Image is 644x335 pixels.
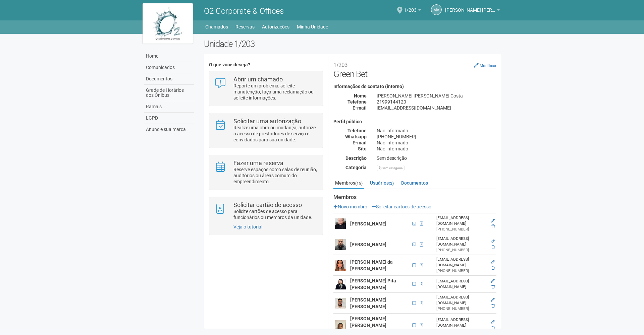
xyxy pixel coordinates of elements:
[436,215,486,226] div: [EMAIL_ADDRESS][DOMAIN_NAME]
[436,317,486,328] div: [EMAIL_ADDRESS][DOMAIN_NAME]
[353,105,367,111] strong: E-mail
[144,124,194,135] a: Anuncie sua marca
[436,328,486,334] div: [PHONE_NUMBER]
[144,51,194,62] a: Home
[436,257,486,268] div: [EMAIL_ADDRESS][DOMAIN_NAME]
[436,306,486,312] div: [PHONE_NUMBER]
[445,1,495,13] span: Marcus Vinicius da Silveira Costa
[262,22,289,31] a: Autorizações
[233,159,283,166] strong: Fazer uma reserva
[491,298,495,303] a: Editar membro
[214,76,317,101] a: Abrir um chamado Reporte um problema, solicite manutenção, faça uma reclamação ou solicite inform...
[335,279,346,289] img: user.png
[436,268,486,274] div: [PHONE_NUMBER]
[399,178,430,188] a: Documentos
[214,160,317,185] a: Fazer uma reserva Reserve espaços como salas de reunião, auditórios ou áreas comum do empreendime...
[335,260,346,271] img: user.png
[333,62,347,68] small: 1/203
[353,140,367,145] strong: E-mail
[372,134,501,140] div: [PHONE_NUMBER]
[372,99,501,105] div: 21999144120
[372,204,431,209] a: Solicitar cartões de acesso
[333,194,496,200] strong: Membros
[354,93,367,98] strong: Nome
[335,218,346,229] img: user.png
[372,146,501,152] div: Não informado
[350,278,396,290] strong: [PERSON_NAME] Pita [PERSON_NAME]
[491,224,495,229] a: Excluir membro
[333,84,496,89] h4: Informações de contato (interno)
[144,113,194,124] a: LGPD
[205,22,228,31] a: Chamados
[204,39,501,49] h2: Unidade 1/203
[333,204,367,209] a: Novo membro
[436,236,486,247] div: [EMAIL_ADDRESS][DOMAIN_NAME]
[335,239,346,250] img: user.png
[491,218,495,223] a: Editar membro
[233,166,318,185] p: Reserve espaços como salas de reunião, auditórios ou áreas comum do empreendimento.
[480,63,496,68] small: Modificar
[491,279,495,283] a: Editar membro
[350,242,386,247] strong: [PERSON_NAME]
[445,8,500,14] a: [PERSON_NAME] [PERSON_NAME]
[347,128,367,133] strong: Telefone
[491,260,495,265] a: Editar membro
[333,178,364,189] a: Membros(15)
[350,316,386,335] strong: [PERSON_NAME] [PERSON_NAME] [PERSON_NAME]
[335,320,346,331] img: user.png
[233,76,283,83] strong: Abrir um chamado
[372,93,501,99] div: [PERSON_NAME] [PERSON_NAME] Costa
[355,181,363,186] small: (15)
[436,247,486,253] div: [PHONE_NUMBER]
[377,165,405,171] div: Sem categoria
[436,226,486,232] div: [PHONE_NUMBER]
[404,8,421,14] a: 1/203
[350,297,386,309] strong: [PERSON_NAME] [PERSON_NAME]
[233,83,318,101] p: Reporte um problema, solicite manutenção, faça uma reclamação ou solicite informações.
[347,99,367,105] strong: Telefone
[214,118,317,143] a: Solicitar uma autorização Realize uma obra ou mudança, autorize o acesso de prestadores de serviç...
[144,85,194,101] a: Grade de Horários dos Ônibus
[404,1,417,13] span: 1/203
[491,320,495,325] a: Editar membro
[491,304,495,308] a: Excluir membro
[491,266,495,270] a: Excluir membro
[358,146,367,151] strong: Site
[436,294,486,306] div: [EMAIL_ADDRESS][DOMAIN_NAME]
[491,284,495,289] a: Excluir membro
[233,125,318,143] p: Realize uma obra ou mudança, autorize o acesso de prestadores de serviço e convidados para sua un...
[333,59,496,79] h2: Green Bet
[372,128,501,134] div: Não informado
[345,165,367,170] strong: Categoria
[214,202,317,220] a: Solicitar cartão de acesso Solicite cartões de acesso para funcionários ou membros da unidade.
[491,245,495,250] a: Excluir membro
[350,259,393,271] strong: [PERSON_NAME] da [PERSON_NAME]
[345,155,367,161] strong: Descrição
[209,62,323,67] h4: O que você deseja?
[333,119,496,124] h4: Perfil público
[389,181,394,186] small: (2)
[144,101,194,113] a: Ramais
[233,224,262,229] a: Veja o tutorial
[235,22,255,31] a: Reservas
[204,6,284,16] span: O2 Corporate & Offices
[491,239,495,244] a: Editar membro
[436,278,486,290] div: [EMAIL_ADDRESS][DOMAIN_NAME]
[368,178,395,188] a: Usuários(2)
[233,201,302,208] strong: Solicitar cartão de acesso
[335,298,346,309] img: user.png
[491,326,495,330] a: Excluir membro
[431,4,442,15] a: MV
[350,221,386,226] strong: [PERSON_NAME]
[372,105,501,111] div: [EMAIL_ADDRESS][DOMAIN_NAME]
[144,62,194,73] a: Comunicados
[143,3,193,44] img: logo.jpg
[233,208,318,220] p: Solicite cartões de acesso para funcionários ou membros da unidade.
[233,118,301,125] strong: Solicitar uma autorização
[144,73,194,85] a: Documentos
[372,140,501,146] div: Não informado
[474,63,496,68] a: Modificar
[297,22,328,31] a: Minha Unidade
[345,134,367,139] strong: Whatsapp
[372,155,501,161] div: Sem descrição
